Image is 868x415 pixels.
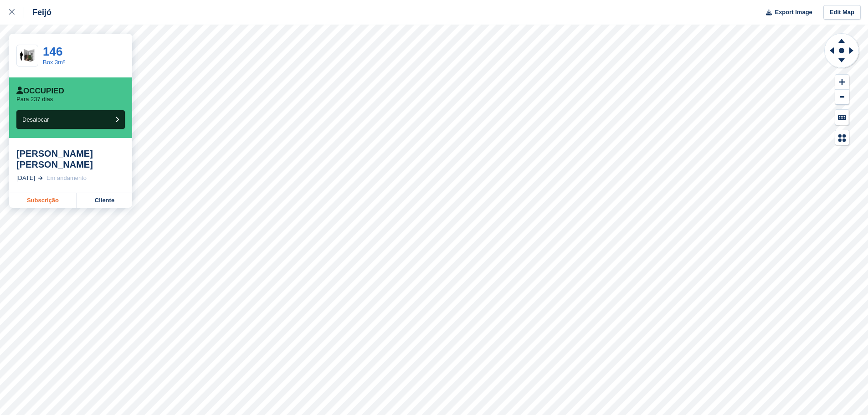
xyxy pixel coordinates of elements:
div: Em andamento [46,174,87,183]
button: Zoom In [835,75,849,90]
div: [DATE] [16,174,35,183]
span: Desalocar [22,116,49,123]
a: Box 3m² [43,59,65,66]
p: Para 237 dias [16,96,53,103]
div: Feijó [24,7,51,18]
img: arrow-right-light-icn-cde0832a797a2874e46488d9cf13f60e5c3a73dbe684e267c42b8395dfbc2abf.svg [38,176,43,180]
button: Export Image [760,5,812,20]
a: 146 [43,45,62,58]
span: Export Image [775,8,812,17]
button: Map Legend [835,130,849,145]
a: Edit Map [823,5,861,20]
a: Subscrição [9,193,77,208]
div: Occupied [16,87,64,96]
div: [PERSON_NAME] [PERSON_NAME] [16,148,125,170]
button: Desalocar [16,110,125,129]
button: Keyboard Shortcuts [835,110,849,125]
button: Zoom Out [835,90,849,105]
a: Cliente [77,193,132,208]
img: 30-sqft-unit.jpg [17,48,38,64]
